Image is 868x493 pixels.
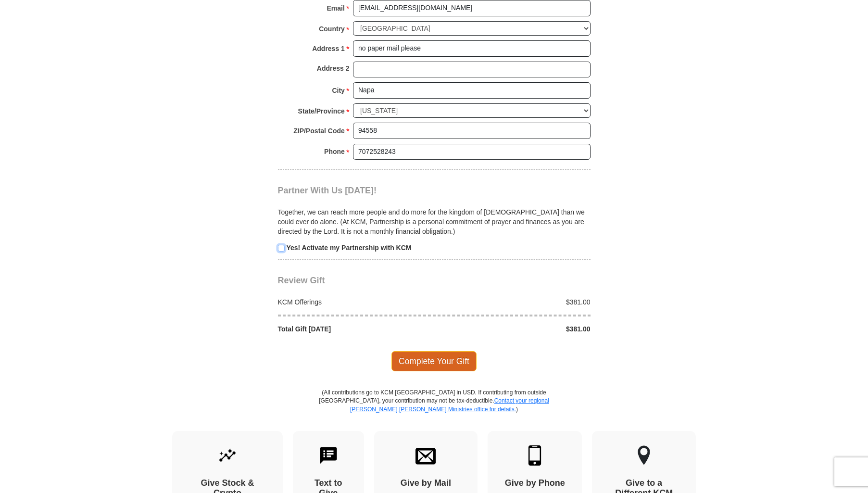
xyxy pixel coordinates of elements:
[324,145,345,158] strong: Phone
[637,445,651,466] img: other-region
[312,42,345,55] strong: Address 1
[318,445,339,466] img: text-to-give.svg
[525,445,545,466] img: mobile.svg
[332,84,344,97] strong: City
[317,62,350,75] strong: Address 2
[273,297,434,307] div: KCM Offerings
[217,445,238,466] img: give-by-stock.svg
[319,22,345,36] strong: Country
[434,297,596,307] div: $381.00
[391,478,461,489] h4: Give by Mail
[293,124,345,138] strong: ZIP/Postal Code
[278,186,377,195] span: Partner With Us [DATE]!
[278,276,325,285] span: Review Gift
[391,351,477,371] span: Complete Your Gift
[298,104,345,118] strong: State/Province
[273,324,434,334] div: Total Gift [DATE]
[504,478,565,489] h4: Give by Phone
[434,324,596,334] div: $381.00
[278,207,591,236] p: Together, we can reach more people and do more for the kingdom of [DEMOGRAPHIC_DATA] than we coul...
[350,397,549,412] a: Contact your regional [PERSON_NAME] [PERSON_NAME] Ministries office for details.
[286,244,411,252] strong: Yes! Activate my Partnership with KCM
[415,445,436,466] img: envelope.svg
[319,389,550,430] p: (All contributions go to KCM [GEOGRAPHIC_DATA] in USD. If contributing from outside [GEOGRAPHIC_D...
[327,1,345,15] strong: Email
